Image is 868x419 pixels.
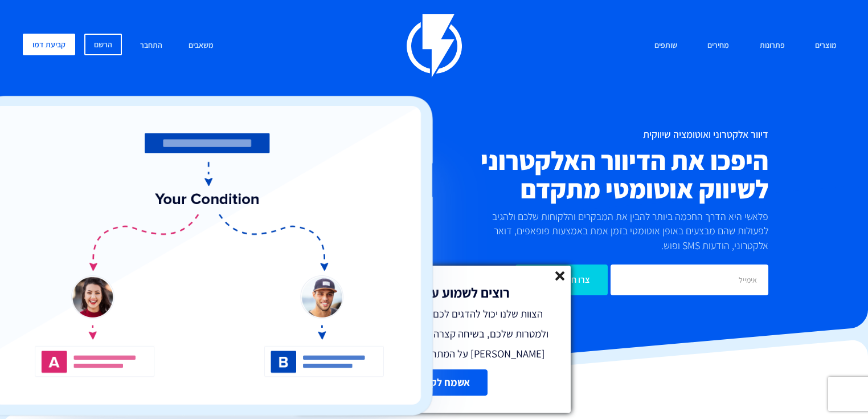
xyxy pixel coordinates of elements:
[374,146,768,204] h2: היפכו את הדיוור האלקטרוני לשיווק אוטומטי מתקדם
[180,34,222,58] a: משאבים
[477,209,768,253] p: פלאשי היא הדרך החכמה ביותר להבין את המבקרים והלקוחות שלכם ולהגיב לפעולות שהם מבצעים באופן אוטומטי...
[611,265,768,295] input: אימייל
[374,129,768,140] h1: דיוור אלקטרוני ואוטומציה שיווקית
[751,34,793,58] a: פתרונות
[132,34,171,58] a: התחבר
[699,34,738,58] a: מחירים
[806,34,845,58] a: מוצרים
[646,34,686,58] a: שותפים
[84,34,122,55] a: הרשם
[23,34,75,55] a: קביעת דמו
